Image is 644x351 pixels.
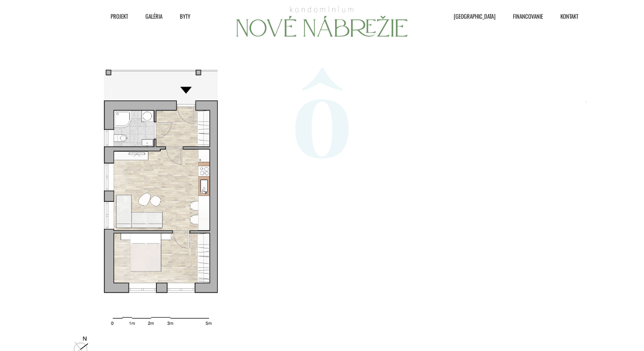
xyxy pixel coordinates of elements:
a: Financovanie [500,10,547,23]
a: Byty [167,10,195,23]
span: Financovanie [513,10,543,23]
span: [GEOGRAPHIC_DATA] [454,10,496,23]
span: Kontakt [560,10,578,23]
a: Galéria [132,10,167,23]
a: [GEOGRAPHIC_DATA] [441,10,500,23]
span: Projekt [111,10,128,23]
a: Kontakt [547,10,583,23]
span: Galéria [145,10,162,23]
a: Projekt [98,10,132,23]
span: Byty [180,10,190,23]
